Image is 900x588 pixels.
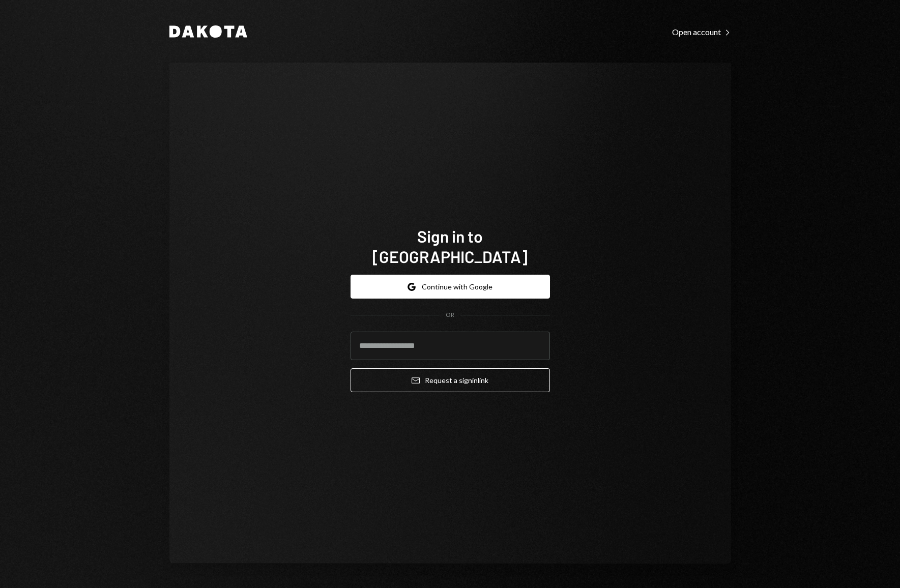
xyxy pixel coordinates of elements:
[351,275,550,299] button: Continue with Google
[672,27,731,37] div: Open account
[351,226,550,267] h1: Sign in to [GEOGRAPHIC_DATA]
[446,311,454,319] div: OR
[351,368,550,392] button: Request a signinlink
[672,26,731,37] a: Open account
